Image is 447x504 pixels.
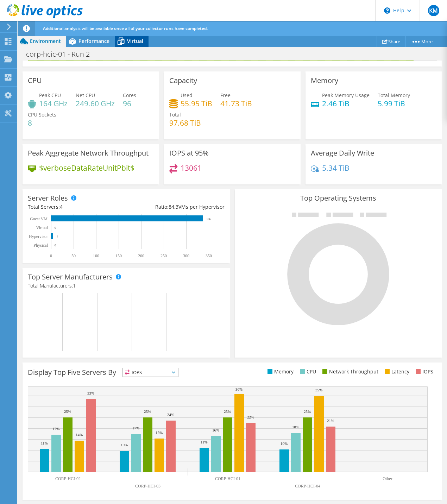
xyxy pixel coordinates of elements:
text: 4 [57,235,58,238]
h4: 5.99 TiB [378,100,410,107]
span: Virtual [127,38,143,44]
text: CORP-HCI-01 [215,476,240,481]
h3: Top Server Manufacturers [28,273,113,281]
text: Other [383,476,392,481]
span: Cores [123,92,136,99]
span: Performance [78,38,109,44]
li: Network Throughput [321,368,378,376]
li: Latency [383,368,409,376]
span: Net CPU [76,92,95,99]
span: 1 [73,282,76,289]
div: Ratio: VMs per Hypervisor [126,203,224,211]
a: More [405,36,438,47]
text: CORP-HCI-04 [295,484,320,489]
text: 10% [281,441,288,446]
h4: 5.34 TiB [322,164,350,172]
text: CORP-HCI-03 [135,484,160,489]
span: IOPS [123,368,178,377]
text: 337 [207,217,212,221]
div: Total Servers: [28,203,126,211]
span: CPU Sockets [28,111,56,118]
span: KM [428,5,439,16]
text: 25% [304,409,311,414]
text: 14% [76,433,83,437]
text: 22% [247,415,254,419]
text: 10% [121,443,128,447]
h4: 2.46 TiB [322,100,370,107]
text: Hypervisor [29,234,48,239]
text: 25% [64,409,71,414]
h3: CPU [28,77,42,84]
text: 33% [87,391,94,395]
text: 11% [201,440,208,444]
h4: 249.60 GHz [76,100,115,107]
text: 0 [55,244,56,247]
text: 17% [52,427,59,431]
h4: 41.73 TiB [220,100,252,107]
text: 0 [55,226,56,229]
svg: \n [384,7,390,14]
span: Used [181,92,193,99]
text: 24% [167,412,174,417]
span: Total Memory [378,92,410,99]
h4: $verboseDataRateUnitPbit$ [39,164,134,172]
text: 36% [235,387,243,391]
text: 35% [315,388,322,392]
text: CORP-HCI-02 [55,476,81,481]
h3: Server Roles [28,194,68,202]
text: 21% [327,418,334,423]
span: Total [169,111,181,118]
span: Free [220,92,231,99]
li: IOPS [414,368,433,376]
text: 200 [138,253,144,258]
text: 0 [50,253,52,258]
text: 16% [212,428,219,432]
span: Peak CPU [39,92,61,99]
h4: 13061 [181,164,202,172]
h3: IOPS at 95% [169,149,209,157]
text: Physical [33,243,48,248]
text: 250 [160,253,167,258]
text: 11% [41,441,48,445]
text: 25% [144,409,151,414]
h4: Total Manufacturers: [28,282,225,290]
h4: 8 [28,119,56,127]
h1: corp-hcic-01 - Run 2 [23,50,101,58]
span: Environment [30,38,61,44]
a: Share [377,36,406,47]
text: Virtual [36,225,48,230]
text: 150 [115,253,122,258]
text: Guest VM [30,216,48,221]
h3: Memory [311,77,338,84]
text: 17% [132,426,139,430]
span: Peak Memory Usage [322,92,370,99]
text: 25% [224,409,231,414]
li: CPU [298,368,316,376]
h4: 96 [123,100,136,107]
h4: 55.95 TiB [181,100,212,107]
span: Additional analysis will be available once all of your collector runs have completed. [43,25,208,31]
text: 15% [156,430,163,435]
span: 4 [60,203,63,210]
h3: Top Operating Systems [240,194,437,202]
text: 100 [93,253,99,258]
span: 84.3 [169,203,178,210]
h3: Capacity [169,77,197,84]
h3: Average Daily Write [311,149,374,157]
li: Memory [266,368,294,376]
h4: 164 GHz [39,100,68,107]
h4: 97.68 TiB [169,119,201,127]
text: 300 [183,253,189,258]
h3: Peak Aggregate Network Throughput [28,149,149,157]
text: 50 [71,253,76,258]
text: 350 [206,253,212,258]
text: 18% [292,425,299,429]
